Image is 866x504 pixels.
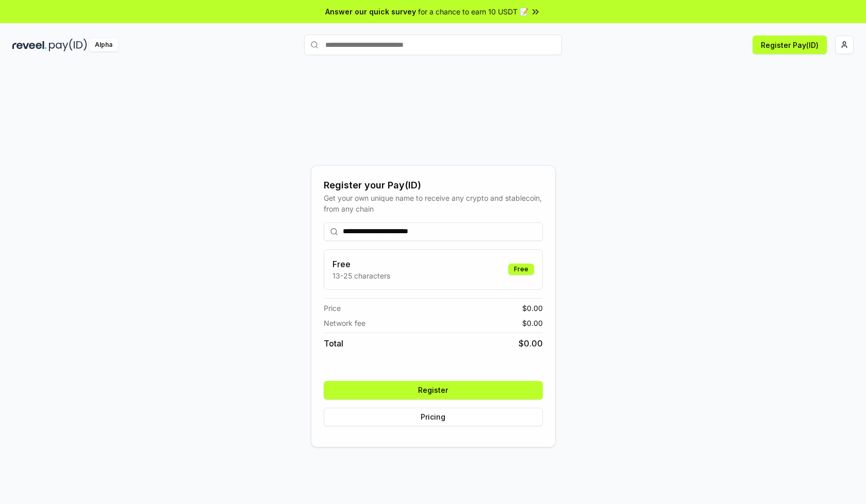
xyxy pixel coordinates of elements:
span: $ 0.00 [519,337,543,350]
div: Alpha [89,39,118,51]
span: Total [324,337,343,350]
span: for a chance to earn 10 USDT 📝 [418,6,528,17]
div: Get your own unique name to receive any crypto and stablecoin, from any chain [324,193,543,214]
span: Network fee [324,318,365,328]
p: 13-25 characters [332,270,390,281]
div: Register your Pay(ID) [324,178,543,193]
span: Price [324,303,341,314]
button: Register Pay(ID) [753,36,827,54]
button: Register [324,381,543,399]
img: reveel_dark [12,39,47,51]
div: Free [508,264,534,275]
img: pay_id [49,39,87,51]
button: Pricing [324,408,543,426]
span: Answer our quick survey [325,6,416,17]
span: $ 0.00 [522,318,543,328]
span: $ 0.00 [522,303,543,314]
h3: Free [332,258,390,270]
